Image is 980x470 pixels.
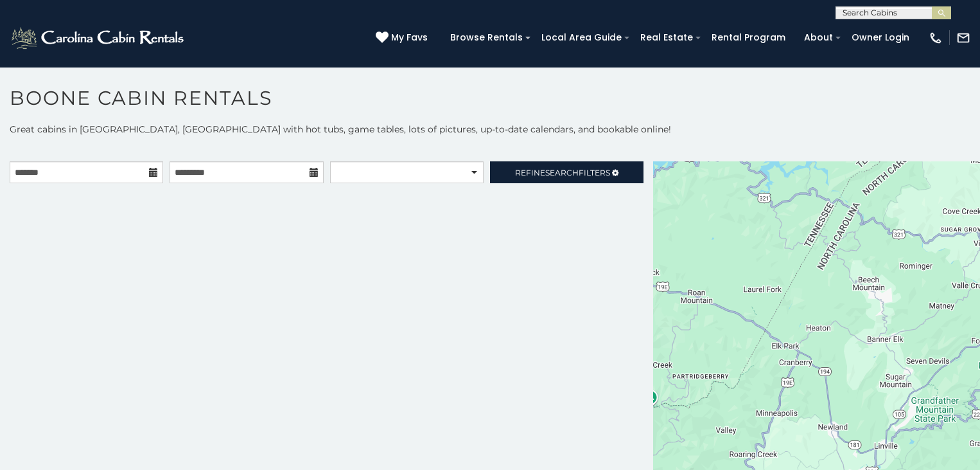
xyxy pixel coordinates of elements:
[10,25,188,51] img: White-1-2.png
[545,168,579,177] span: Search
[929,31,943,45] img: phone-regular-white.png
[391,31,428,44] span: My Favs
[535,28,628,48] a: Local Area Guide
[376,31,431,45] a: My Favs
[705,28,792,48] a: Rental Program
[444,28,529,48] a: Browse Rentals
[634,28,699,48] a: Real Estate
[956,31,970,45] img: mail-regular-white.png
[845,28,916,48] a: Owner Login
[798,28,839,48] a: About
[490,161,643,183] a: RefineSearchFilters
[515,168,610,177] span: Refine Filters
